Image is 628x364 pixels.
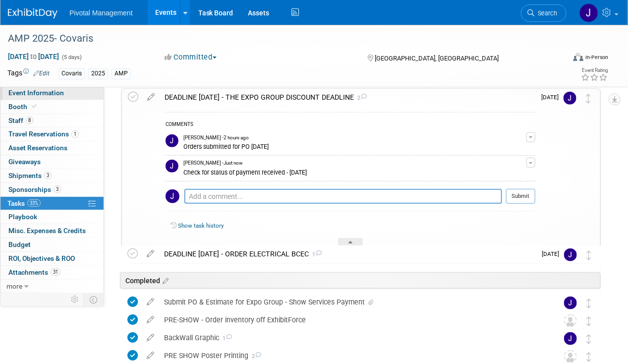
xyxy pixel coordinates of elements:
a: Playbook [0,210,104,224]
span: Event Information [8,89,64,97]
span: Playbook [8,213,37,221]
div: AMP [112,68,131,79]
div: Completed [120,272,601,289]
span: Asset Reservations [8,144,67,152]
span: Sponsorships [8,185,61,193]
span: more [6,282,22,290]
div: 2025 [88,68,108,79]
a: Travel Reservations1 [0,127,104,141]
span: Giveaways [8,158,41,166]
div: Submit PO & Estimate for Expo Group - Show Services Payment [159,294,544,310]
button: Committed [162,52,221,62]
span: 2 [248,353,261,360]
div: In-Person [585,54,608,61]
span: 2 [354,95,367,101]
div: PRE SHOW Poster Printing [159,347,544,364]
a: edit [142,351,159,360]
a: Misc. Expenses & Credits [0,224,104,238]
button: Submit [506,189,535,204]
a: Event Information [0,86,104,100]
div: Event Format [520,52,608,66]
a: Giveaways [0,155,104,169]
td: Personalize Event Tab Strip [66,293,84,306]
span: [DATE] [541,94,564,101]
span: 33% [27,199,41,207]
a: Attachments31 [0,266,104,279]
span: 1 [219,335,232,342]
a: ROI, Objectives & ROO [0,252,104,265]
div: DEADLINE [DATE] - THE EXPO GROUP DISCOUNT DEADLINE [160,89,535,106]
a: Search [521,4,567,22]
img: Jessica Gatton [166,160,178,173]
a: Tasks33% [0,197,104,210]
img: Jessica Gatton [166,134,178,147]
img: Jessica Gatton [166,189,179,203]
span: Pivotal Management [69,9,133,17]
span: [GEOGRAPHIC_DATA], [GEOGRAPHIC_DATA] [375,55,499,62]
td: Tags [7,68,50,79]
i: Move task [586,352,591,362]
span: Misc. Expenses & Credits [8,227,86,235]
a: Staff8 [0,114,104,127]
span: ROI, Objectives & ROO [8,254,75,262]
div: COMMENTS [166,120,535,130]
span: [PERSON_NAME] - 2 hours ago [183,134,249,141]
img: Unassigned [564,350,577,363]
img: Unassigned [564,314,577,327]
a: more [0,280,104,293]
div: BackWall Graphic [159,329,544,346]
div: AMP 2025- Covaris [4,30,557,48]
td: Toggle Event Tabs [84,293,104,306]
span: [DATE] [542,250,564,257]
a: edit [142,93,160,102]
a: Asset Reservations [0,141,104,155]
span: 8 [26,117,33,124]
span: Shipments [8,172,52,180]
a: edit [142,315,159,324]
span: Search [534,9,557,17]
span: 31 [51,268,60,276]
span: Staff [8,117,33,124]
span: 3 [54,185,61,193]
a: Booth [0,100,104,114]
div: Event Rating [581,68,608,73]
a: edit [142,333,159,342]
span: Tasks [7,199,41,207]
span: [DATE] [DATE] [7,52,59,61]
i: Move task [586,250,591,260]
i: Booth reservation complete [32,104,37,109]
span: Travel Reservations [8,130,79,138]
span: (5 days) [61,54,82,61]
img: Jessica Gatton [564,332,577,345]
img: Jessica Gatton [579,3,598,22]
div: Check for status of payment received - [DATE] [183,167,526,177]
i: Move task [586,334,591,344]
a: edit [142,249,159,258]
span: to [29,53,38,61]
span: [PERSON_NAME] - Just now [183,160,242,167]
i: Move task [586,94,591,103]
img: Jessica Gatton [564,297,577,309]
a: Shipments3 [0,169,104,182]
i: Move task [586,316,591,326]
div: Covaris [58,68,85,79]
span: 1 [309,251,322,258]
a: edit [142,298,159,306]
a: Show task history [178,222,224,229]
span: Budget [8,241,31,248]
i: Move task [586,299,591,308]
div: PRE-SHOW - Order inventory off ExhibitForce [159,311,544,328]
span: 1 [71,130,79,138]
a: Budget [0,238,104,251]
span: Booth [8,103,39,111]
div: DEADLINE [DATE] - ORDER ELECTRICAL BCEC [159,245,536,262]
a: Edit sections [160,275,169,285]
a: Edit [33,70,50,77]
span: 3 [44,172,52,179]
img: ExhibitDay [8,8,57,18]
img: Jessica Gatton [564,248,577,261]
img: Jessica Gatton [564,92,576,105]
a: Sponsorships3 [0,183,104,196]
div: Orders submitted for PO [DATE] [183,141,526,151]
span: Attachments [8,268,60,276]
